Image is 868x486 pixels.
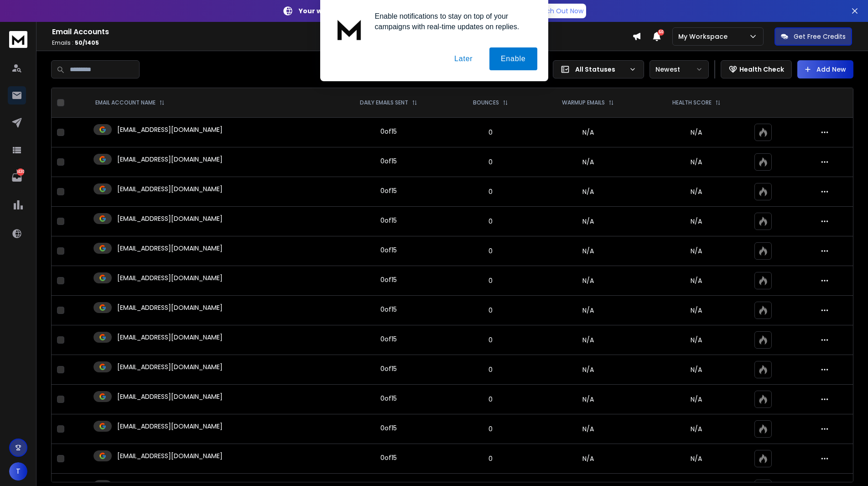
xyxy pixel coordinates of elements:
td: N/A [532,118,644,147]
p: 0 [455,217,527,226]
p: 0 [455,424,527,434]
p: WARMUP EMAILS [562,99,605,106]
p: N/A [649,454,743,463]
div: 0 of 15 [380,216,397,225]
p: 0 [455,187,527,196]
td: N/A [532,236,644,266]
p: BOUNCES [473,99,499,106]
button: Later [443,47,484,70]
td: N/A [532,207,644,236]
td: N/A [532,296,644,325]
p: 0 [455,335,527,345]
p: N/A [649,306,743,315]
div: 0 of 15 [380,394,397,403]
button: T [9,462,27,481]
p: 0 [455,306,527,315]
p: DAILY EMAILS SENT [360,99,408,106]
td: N/A [532,414,644,444]
p: [EMAIL_ADDRESS][DOMAIN_NAME] [117,451,223,460]
p: 0 [455,246,527,256]
button: Enable [489,47,537,70]
p: N/A [649,217,743,226]
p: 0 [455,365,527,374]
p: [EMAIL_ADDRESS][DOMAIN_NAME] [117,125,223,134]
div: 0 of 15 [380,127,397,136]
p: N/A [649,365,743,374]
p: [EMAIL_ADDRESS][DOMAIN_NAME] [117,244,223,253]
p: [EMAIL_ADDRESS][DOMAIN_NAME] [117,303,223,312]
p: N/A [649,335,743,345]
p: 0 [455,157,527,167]
td: N/A [532,147,644,177]
p: [EMAIL_ADDRESS][DOMAIN_NAME] [117,214,223,223]
div: 0 of 15 [380,246,397,255]
td: N/A [532,266,644,296]
p: HEALTH SCORE [672,99,712,106]
div: 0 of 15 [380,364,397,373]
p: 0 [455,128,527,137]
p: N/A [649,157,743,167]
p: N/A [649,395,743,404]
img: notification icon [331,11,368,47]
div: 0 of 15 [380,157,397,166]
a: 1430 [8,168,26,187]
td: N/A [532,385,644,414]
p: [EMAIL_ADDRESS][DOMAIN_NAME] [117,333,223,342]
div: Enable notifications to stay on top of your campaigns with real-time updates on replies. [368,11,537,32]
td: N/A [532,325,644,355]
p: 1430 [17,168,24,176]
p: [EMAIL_ADDRESS][DOMAIN_NAME] [117,184,223,193]
td: N/A [532,355,644,385]
p: N/A [649,187,743,196]
p: N/A [649,276,743,285]
p: [EMAIL_ADDRESS][DOMAIN_NAME] [117,392,223,401]
div: 0 of 15 [380,186,397,195]
p: N/A [649,246,743,256]
div: 0 of 15 [380,334,397,344]
p: [EMAIL_ADDRESS][DOMAIN_NAME] [117,362,223,371]
td: N/A [532,177,644,207]
p: 0 [455,395,527,404]
div: 0 of 15 [380,423,397,433]
p: N/A [649,128,743,137]
p: 0 [455,454,527,463]
div: 0 of 15 [380,453,397,462]
p: N/A [649,424,743,434]
p: [EMAIL_ADDRESS][DOMAIN_NAME] [117,273,223,282]
p: [EMAIL_ADDRESS][DOMAIN_NAME] [117,422,223,431]
p: [EMAIL_ADDRESS][DOMAIN_NAME] [117,155,223,164]
div: EMAIL ACCOUNT NAME [95,99,165,106]
p: 0 [455,276,527,285]
div: 0 of 15 [380,305,397,314]
div: 0 of 15 [380,275,397,284]
td: N/A [532,444,644,474]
